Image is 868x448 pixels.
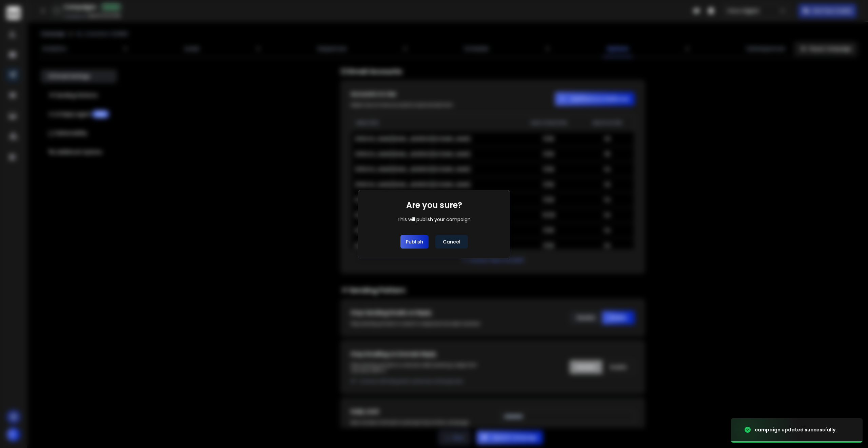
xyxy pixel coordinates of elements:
div: This will publish your campaign [397,216,471,223]
h1: Are you sure? [406,200,462,211]
button: Publish [400,235,429,249]
div: campaign updated successfully. [755,426,837,433]
button: Cancel [435,235,468,249]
